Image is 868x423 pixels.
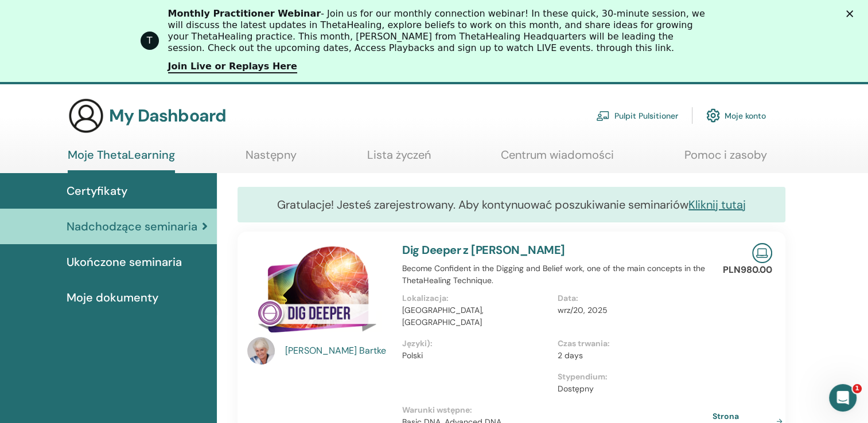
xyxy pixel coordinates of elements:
a: Następny [246,148,297,170]
img: Live Online Seminar [752,243,772,263]
a: Moje konto [706,103,766,128]
iframe: Intercom live chat [829,384,857,412]
a: Dig Deeper z [PERSON_NAME] [402,242,565,257]
img: cog.svg [706,105,720,125]
span: Moje dokumenty [67,289,158,306]
b: Monthly Practitioner Webinar [168,8,321,19]
img: chalkboard-teacher.svg [596,111,610,121]
img: default.jpg [247,337,275,365]
p: Warunki wstępne : [402,404,713,416]
p: Dostępny [558,383,706,395]
img: generic-user-icon.jpg [68,97,104,134]
a: Lista życzeń [367,148,431,170]
span: Ukończone seminaria [67,253,182,271]
p: Czas trwania : [558,338,706,350]
span: Certyfikaty [67,182,127,199]
div: Profile image for ThetaHealing [141,32,159,50]
a: Moje ThetaLearning [68,148,175,173]
p: Polski [402,350,550,362]
p: Lokalizacja : [402,292,550,304]
p: [GEOGRAPHIC_DATA], [GEOGRAPHIC_DATA] [402,304,550,328]
a: Pomoc i zasoby [684,148,767,170]
span: 1 [853,384,862,393]
div: - Join us for our monthly connection webinar! In these quick, 30-minute session, we will discuss ... [168,8,710,54]
a: Join Live or Replays Here [168,61,297,73]
p: Data : [558,292,706,304]
a: Centrum wiadomości [501,148,614,170]
p: Become Confident in the Digging and Belief work, one of the main concepts in the ThetaHealing Tec... [402,263,713,287]
p: Języki) : [402,338,550,350]
p: PLN980.00 [723,263,772,277]
h3: My Dashboard [109,105,226,126]
p: wrz/20, 2025 [558,304,706,316]
span: Nadchodzące seminaria [67,218,197,235]
p: 2 days [558,350,706,362]
img: Dig Deeper [247,243,388,341]
a: Pulpit Pulsitioner [596,103,678,128]
div: Zamknij [846,10,858,17]
a: Kliknij tutaj [688,197,746,212]
div: Gratulacje! Jesteś zarejestrowany. Aby kontynuować poszukiwanie seminariów [238,187,785,222]
a: [PERSON_NAME] Bartke [285,344,391,358]
p: Stypendium : [558,371,706,383]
